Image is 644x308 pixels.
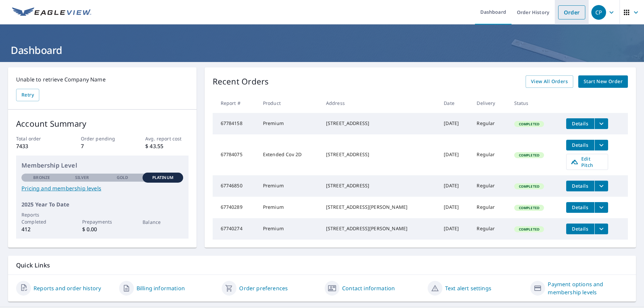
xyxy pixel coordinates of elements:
[326,225,433,232] div: [STREET_ADDRESS][PERSON_NAME]
[558,5,585,19] a: Order
[16,89,39,101] button: Retry
[143,219,183,226] p: Balance
[515,205,543,210] span: Completed
[213,93,258,113] th: Report #
[16,142,59,150] p: 7433
[566,140,594,150] button: detailsBtn-67784075
[213,175,258,197] td: 67746850
[258,113,321,134] td: Premium
[438,113,471,134] td: [DATE]
[471,175,508,197] td: Regular
[213,134,258,175] td: 67784075
[258,218,321,240] td: Premium
[21,200,183,208] p: 2025 Year To Date
[566,118,594,129] button: detailsBtn-67784158
[591,5,606,20] div: CP
[213,197,258,218] td: 67740289
[566,224,594,234] button: detailsBtn-67740274
[75,175,89,181] p: Silver
[471,218,508,240] td: Regular
[594,181,608,191] button: filesDropdownBtn-67746850
[239,284,288,292] a: Order preferences
[594,140,608,150] button: filesDropdownBtn-67784075
[515,153,543,158] span: Completed
[515,184,543,189] span: Completed
[16,135,59,142] p: Total order
[471,134,508,175] td: Regular
[258,134,321,175] td: Extended Cov 2D
[526,75,573,88] a: View All Orders
[326,151,433,158] div: [STREET_ADDRESS]
[515,122,543,126] span: Completed
[570,120,590,127] span: Details
[213,218,258,240] td: 67740274
[81,135,124,142] p: Order pending
[16,261,628,269] p: Quick Links
[594,118,608,129] button: filesDropdownBtn-67784158
[8,43,636,57] h1: Dashboard
[326,204,433,210] div: [STREET_ADDRESS][PERSON_NAME]
[438,175,471,197] td: [DATE]
[594,202,608,213] button: filesDropdownBtn-67740289
[471,197,508,218] td: Regular
[321,93,438,113] th: Address
[471,93,508,113] th: Delivery
[570,226,590,232] span: Details
[566,181,594,191] button: detailsBtn-67746850
[445,284,491,292] a: Text alert settings
[438,93,471,113] th: Date
[16,75,189,83] p: Unable to retrieve Company Name
[438,218,471,240] td: [DATE]
[258,175,321,197] td: Premium
[594,224,608,234] button: filesDropdownBtn-67740274
[566,202,594,213] button: detailsBtn-67740289
[326,182,433,189] div: [STREET_ADDRESS]
[145,142,188,150] p: $ 43.55
[34,284,101,292] a: Reports and order history
[137,284,185,292] a: Billing information
[578,75,628,88] a: Start New Order
[570,142,590,148] span: Details
[438,197,471,218] td: [DATE]
[258,197,321,218] td: Premium
[82,225,122,233] p: $ 0.00
[438,134,471,175] td: [DATE]
[342,284,395,292] a: Contact information
[152,175,173,181] p: Platinum
[117,175,128,181] p: Gold
[81,142,124,150] p: 7
[571,156,604,168] span: Edit Pitch
[21,184,183,192] a: Pricing and membership levels
[531,77,568,86] span: View All Orders
[33,175,50,181] p: Bronze
[548,280,628,296] a: Payment options and membership levels
[570,204,590,210] span: Details
[21,225,62,233] p: 412
[326,120,433,127] div: [STREET_ADDRESS]
[21,161,183,170] p: Membership Level
[509,93,561,113] th: Status
[213,75,269,88] p: Recent Orders
[21,91,34,99] span: Retry
[82,218,122,225] p: Prepayments
[584,77,623,86] span: Start New Order
[12,7,91,17] img: EV Logo
[566,154,608,170] a: Edit Pitch
[145,135,188,142] p: Avg. report cost
[16,118,189,130] p: Account Summary
[258,93,321,113] th: Product
[570,183,590,189] span: Details
[21,211,62,225] p: Reports Completed
[213,113,258,134] td: 67784158
[471,113,508,134] td: Regular
[515,227,543,232] span: Completed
